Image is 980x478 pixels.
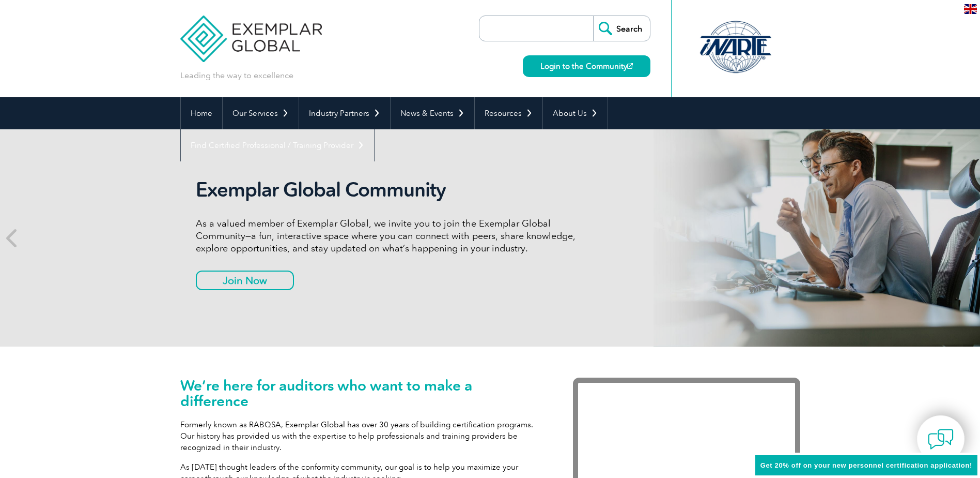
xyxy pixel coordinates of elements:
[543,97,608,129] a: About Us
[964,4,977,14] img: en
[299,97,390,129] a: Industry Partners
[223,97,299,129] a: Our Services
[180,70,293,81] p: Leading the way to excellence
[523,55,650,77] a: Login to the Community
[180,378,542,409] h1: We’re here for auditors who want to make a difference
[196,178,583,202] h2: Exemplar Global Community
[181,97,222,129] a: Home
[180,419,542,453] p: Formerly known as RABQSA, Exemplar Global has over 30 years of building certification programs. O...
[627,63,633,69] img: open_square.png
[475,97,542,129] a: Resources
[760,461,972,469] span: Get 20% off on your new personnel certification application!
[196,271,294,290] a: Join Now
[928,426,954,452] img: contact-chat.png
[391,97,474,129] a: News & Events
[181,129,374,161] a: Find Certified Professional / Training Provider
[196,217,583,255] p: As a valued member of Exemplar Global, we invite you to join the Exemplar Global Community—a fun,...
[593,16,650,41] input: Search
